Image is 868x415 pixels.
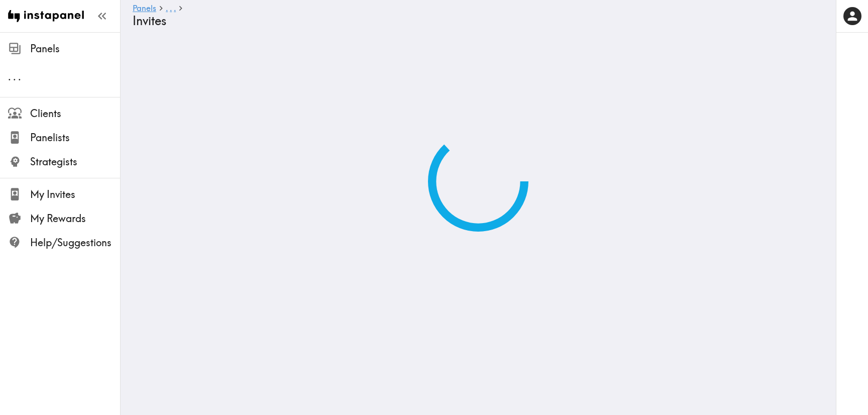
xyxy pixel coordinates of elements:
span: My Rewards [30,212,120,226]
a: Panels [133,4,156,14]
h4: Invites [133,14,816,28]
span: . [166,3,168,13]
span: . [18,70,21,83]
span: . [8,70,11,83]
span: Panelists [30,131,120,145]
span: Strategists [30,155,120,169]
span: Clients [30,107,120,121]
span: My Invites [30,187,120,201]
span: . [174,3,176,13]
span: Panels [30,42,120,56]
span: Help/Suggestions [30,236,120,250]
span: . [170,3,172,13]
a: ... [166,4,176,14]
span: . [13,70,16,83]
